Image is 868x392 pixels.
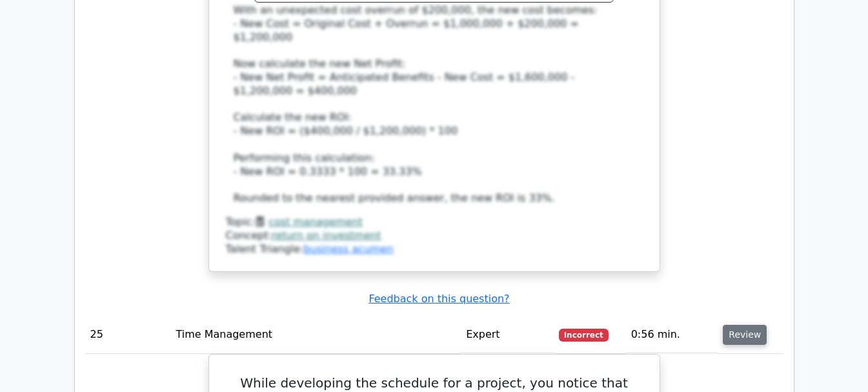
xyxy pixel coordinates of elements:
[226,229,643,243] div: Concept:
[226,216,643,229] div: Topic:
[303,243,393,255] a: business acumen
[268,216,362,228] a: cost management
[461,316,554,353] td: Expert
[626,316,718,353] td: 0:56 min.
[272,229,381,242] a: return on investment
[85,316,171,353] td: 25
[723,325,767,345] button: Review
[368,293,509,305] a: Feedback on this question?
[559,329,609,342] span: Incorrect
[226,216,643,256] div: Talent Triangle:
[170,316,461,353] td: Time Management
